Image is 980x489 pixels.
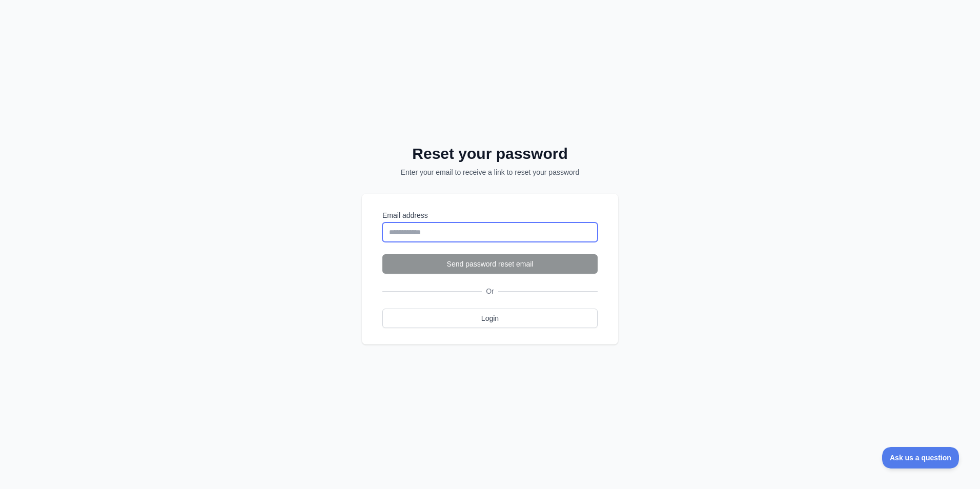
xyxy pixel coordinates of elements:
[382,210,598,220] label: Email address
[382,254,598,274] button: Send password reset email
[382,309,598,328] a: Login
[375,145,605,163] h2: Reset your password
[882,447,959,468] iframe: Toggle Customer Support
[482,286,498,296] span: Or
[375,167,605,177] p: Enter your email to receive a link to reset your password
